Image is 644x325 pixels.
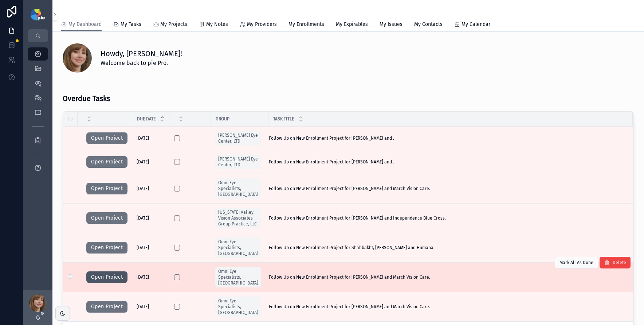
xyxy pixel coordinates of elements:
[269,245,435,251] span: Follow Up on New Enrollment Project for Shahbakht, [PERSON_NAME] and Humana.
[68,21,102,28] span: My Dashboard
[86,132,127,144] button: Open Project
[288,18,324,32] a: My Enrollments
[137,245,149,251] span: [DATE]
[288,21,324,28] span: My Enrollments
[559,260,593,266] span: Mark All As Done
[137,215,149,221] span: [DATE]
[218,156,258,168] span: [PERSON_NAME] Eye Center, LTD
[414,21,443,28] span: My Contacts
[240,18,277,32] a: My Providers
[218,209,258,227] span: [US_STATE] Valley Vision Associates Group Practice, LLC
[414,18,443,32] a: My Contacts
[215,297,261,317] a: Omni Eye Specialists, [GEOGRAPHIC_DATA]
[269,159,394,165] span: Follow Up on New Enrollment Project for [PERSON_NAME] and .
[613,260,626,266] span: Delete
[137,304,149,310] span: [DATE]
[555,257,598,268] button: Mark All As Done
[380,21,402,28] span: My Issues
[86,271,127,283] button: Open Project
[153,18,187,32] a: My Projects
[336,18,368,32] a: My Expirables
[199,18,228,32] a: My Notes
[86,183,127,194] button: Open Project
[86,216,127,221] a: Open Project
[61,18,102,32] a: My Dashboard
[113,18,141,32] a: My Tasks
[137,135,149,141] span: [DATE]
[218,132,258,144] span: [PERSON_NAME] Eye Center, LTD
[215,131,261,146] a: [PERSON_NAME] Eye Center, LTD
[380,18,402,32] a: My Issues
[269,215,446,221] span: Follow Up on New Enrollment Project for [PERSON_NAME] and Independence Blue Cross.
[23,42,52,184] div: scrollable content
[137,116,156,122] span: Due Date
[160,21,187,28] span: My Projects
[86,212,127,224] button: Open Project
[101,49,182,59] h1: Howdy, [PERSON_NAME]!
[206,21,228,28] span: My Notes
[86,136,127,141] a: Open Project
[137,186,149,191] span: [DATE]
[215,267,261,287] a: Omni Eye Specialists, [GEOGRAPHIC_DATA]
[269,186,430,191] span: Follow Up on New Enrollment Project for [PERSON_NAME] and March Vision Care.
[247,21,277,28] span: My Providers
[86,186,127,191] a: Open Project
[121,21,141,28] span: My Tasks
[86,304,127,309] a: Open Project
[218,268,258,286] span: Omni Eye Specialists, [GEOGRAPHIC_DATA]
[600,257,631,268] button: Delete
[86,159,127,165] a: Open Project
[63,93,110,104] h3: Overdue Tasks
[273,116,294,122] span: Task Title
[218,298,258,316] span: Omni Eye Specialists, [GEOGRAPHIC_DATA]
[336,21,368,28] span: My Expirables
[454,18,490,32] a: My Calendar
[86,301,127,313] button: Open Project
[216,116,229,122] span: Group
[269,304,430,310] span: Follow Up on New Enrollment Project for [PERSON_NAME] and March Vision Care.
[86,245,127,250] a: Open Project
[462,21,490,28] span: My Calendar
[101,59,182,67] span: Welcome back to pie Pro.
[215,237,261,258] a: Omni Eye Specialists, [GEOGRAPHIC_DATA]
[218,239,258,256] span: Omni Eye Specialists, [GEOGRAPHIC_DATA]
[269,274,430,280] span: Follow Up on New Enrollment Project for [PERSON_NAME] and March Vision Care.
[137,274,149,280] span: [DATE]
[86,242,127,254] button: Open Project
[215,208,261,228] a: [US_STATE] Valley Vision Associates Group Practice, LLC
[215,178,261,199] a: Omni Eye Specialists, [GEOGRAPHIC_DATA]
[218,180,258,197] span: Omni Eye Specialists, [GEOGRAPHIC_DATA]
[137,159,149,165] span: [DATE]
[86,275,127,280] a: Open Project
[269,135,394,141] span: Follow Up on New Enrollment Project for [PERSON_NAME] and .
[31,9,45,20] img: App logo
[86,156,127,168] button: Open Project
[215,155,261,169] a: [PERSON_NAME] Eye Center, LTD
